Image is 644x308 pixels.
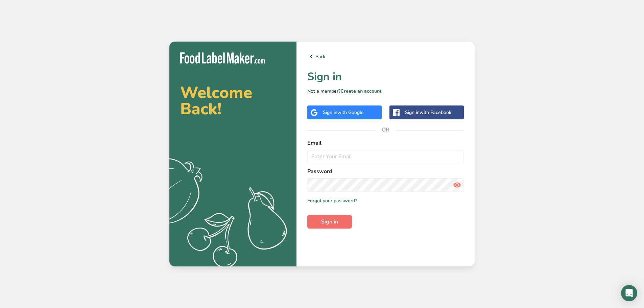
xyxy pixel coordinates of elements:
[307,150,464,163] input: Enter Your Email
[307,197,357,204] a: Forgot your password?
[323,109,364,116] div: Sign in
[337,109,364,116] span: with Google
[307,88,464,95] p: Not a member?
[376,120,396,140] span: OR
[180,85,286,117] h2: Welcome Back!
[307,167,464,175] label: Password
[340,88,382,94] a: Create an account
[321,218,338,226] span: Sign in
[180,52,265,64] img: Food Label Maker
[307,215,352,229] button: Sign in
[307,69,464,85] h1: Sign in
[307,52,464,61] a: Back
[621,285,637,301] div: Open Intercom Messenger
[405,109,451,116] div: Sign in
[420,109,451,116] span: with Facebook
[307,139,464,147] label: Email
